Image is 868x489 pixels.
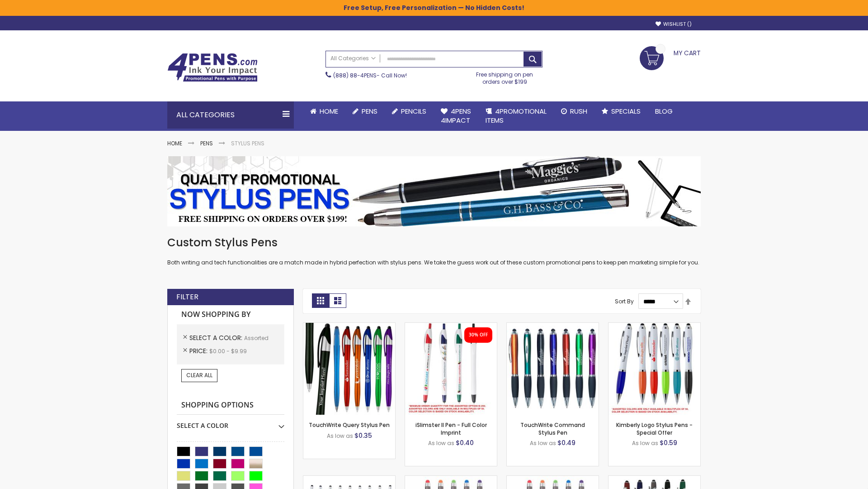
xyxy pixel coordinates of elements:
[200,139,213,147] a: Pens
[609,322,700,330] a: Kimberly Logo Stylus Pens-Assorted
[609,475,700,483] a: Custom Soft Touch® Metal Pens with Stylus-Assorted
[648,101,680,121] a: Blog
[478,101,554,131] a: 4PROMOTIONALITEMS
[189,333,244,342] span: Select A Color
[469,332,488,338] div: 30% OFF
[632,439,658,447] span: As low as
[507,475,599,483] a: Islander Softy Gel with Stylus - ColorJet Imprint-Assorted
[189,346,209,355] span: Price
[467,67,543,86] div: Free shipping on pen orders over $199
[312,293,329,308] strong: Grid
[186,371,212,379] span: Clear All
[609,323,700,415] img: Kimberly Logo Stylus Pens-Assorted
[594,101,648,121] a: Specials
[177,396,284,415] strong: Shopping Options
[385,101,434,121] a: Pencils
[244,334,269,342] span: Assorted
[345,101,385,121] a: Pens
[177,415,284,430] div: Select A Color
[333,72,407,79] span: - Call Now!
[167,156,701,226] img: Stylus Pens
[428,439,454,447] span: As low as
[330,55,376,62] span: All Categories
[303,323,395,415] img: TouchWrite Query Stylus Pen-Assorted
[405,475,497,483] a: Islander Softy Gel Pen with Stylus-Assorted
[557,438,576,447] span: $0.49
[303,475,395,483] a: Stiletto Advertising Stylus Pens-Assorted
[333,72,377,79] a: (888) 88-4PENS
[405,323,497,415] img: iSlimster II - Full Color-Assorted
[554,101,594,121] a: Rush
[611,106,641,116] span: Specials
[616,421,693,436] a: Kimberly Logo Stylus Pens - Special Offer
[167,139,182,147] a: Home
[656,21,692,28] a: Wishlist
[320,106,338,116] span: Home
[507,323,599,415] img: TouchWrite Command Stylus Pen-Assorted
[167,235,701,250] h1: Custom Stylus Pens
[177,305,284,324] strong: Now Shopping by
[309,421,390,429] a: TouchWrite Query Stylus Pen
[405,322,497,330] a: iSlimster II - Full Color-Assorted
[354,431,372,440] span: $0.35
[486,106,547,125] span: 4PROMOTIONAL ITEMS
[231,139,264,147] strong: Stylus Pens
[303,322,395,330] a: TouchWrite Query Stylus Pen-Assorted
[530,439,556,447] span: As low as
[327,432,353,440] span: As low as
[441,106,471,125] span: 4Pens 4impact
[167,101,294,129] div: All Categories
[401,106,426,116] span: Pencils
[303,101,345,121] a: Home
[660,438,677,447] span: $0.59
[362,106,377,116] span: Pens
[415,421,487,436] a: iSlimster II Pen - Full Color Imprint
[615,297,634,305] label: Sort By
[570,106,587,116] span: Rush
[655,106,673,116] span: Blog
[209,347,247,355] span: $0.00 - $9.99
[520,421,585,436] a: TouchWrite Command Stylus Pen
[167,53,258,82] img: 4Pens Custom Pens and Promotional Products
[326,51,380,66] a: All Categories
[176,292,198,302] strong: Filter
[507,322,599,330] a: TouchWrite Command Stylus Pen-Assorted
[181,369,217,382] a: Clear All
[456,438,474,447] span: $0.40
[167,235,701,267] div: Both writing and tech functionalities are a match made in hybrid perfection with stylus pens. We ...
[434,101,478,131] a: 4Pens4impact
